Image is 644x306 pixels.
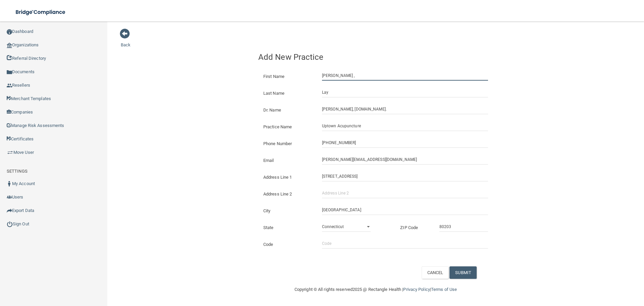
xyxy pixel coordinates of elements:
[322,205,488,215] input: City
[7,221,13,227] img: ic_power_dark.7ecde6b1.png
[322,171,488,181] input: Address Line 1
[322,87,488,97] input: Last Name
[258,207,317,215] label: City
[439,222,488,232] input: _____
[7,208,12,213] img: icon-export.b9366987.png
[258,89,317,97] label: Last Name
[403,287,430,292] a: Privacy Policy
[258,241,317,249] label: Code
[322,71,488,81] input: First Name
[528,258,636,285] iframe: Drift Widget Chat Controller
[422,266,449,279] button: CANCEL
[395,224,434,232] label: ZIP Code
[449,266,477,279] button: SUBMIT
[322,188,488,198] input: Address Line 2
[258,106,317,114] label: Dr. Name
[258,53,493,61] h4: Add New Practice
[258,224,317,232] label: State
[322,121,488,131] input: Practice Name
[7,181,12,186] img: ic_user_dark.df1a06c3.png
[7,194,12,200] img: icon-users.e205127d.png
[10,5,72,19] img: bridge_compliance_login_screen.278c3ca4.svg
[7,70,12,75] img: icon-documents.8dae5593.png
[7,83,12,88] img: ic_reseller.de258add.png
[7,149,13,156] img: briefcase.64adab9b.png
[258,140,317,148] label: Phone Number
[258,173,317,181] label: Address Line 1
[258,190,317,198] label: Address Line 2
[322,138,488,148] input: (___) ___-____
[7,29,12,35] img: ic_dashboard_dark.d01f4a41.png
[322,155,488,165] input: Email
[121,34,130,47] a: Back
[253,279,498,300] div: Copyright © All rights reserved 2025 @ Rectangle Health | |
[322,238,488,249] input: Code
[258,157,317,165] label: Email
[7,167,28,175] label: SETTINGS
[431,287,457,292] a: Terms of Use
[258,73,317,81] label: First Name
[322,104,488,114] input: Doctor Name
[7,43,12,48] img: organization-icon.f8decf85.png
[258,123,317,131] label: Practice Name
